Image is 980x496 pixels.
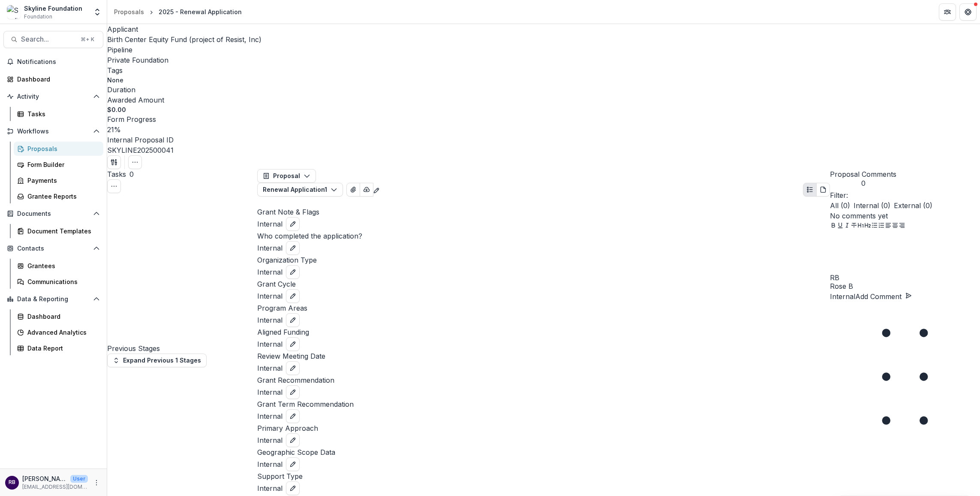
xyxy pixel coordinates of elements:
p: No comments yet [830,211,980,221]
button: Expand Previous 1 Stages [107,354,207,367]
img: Skyline Foundation [7,5,21,19]
p: Grant Note & Flags [257,207,830,217]
div: 2025 - Renewal Application [159,7,242,16]
button: Get Help [959,3,977,21]
a: Grantees [14,259,103,273]
p: Awarded Amount [107,95,164,105]
div: Skyline Foundation [24,4,82,13]
p: Support Type [257,471,830,481]
p: Organization Type [257,255,830,265]
button: Open Contacts [3,242,103,255]
button: edit [286,433,300,447]
p: Tags [107,65,123,76]
p: Form Progress [107,114,156,124]
span: 0 [129,170,134,178]
div: Dashboard [17,75,96,84]
button: Partners [939,3,956,21]
div: Grantees [27,261,96,270]
button: Open entity switcher [91,3,103,21]
div: Tasks [27,109,96,118]
p: Filter: [830,190,980,200]
button: Internal [830,291,855,302]
div: Form Builder [27,160,96,169]
span: Internal [257,459,283,469]
div: Data Report [27,344,96,353]
button: Align Left [885,221,892,231]
button: Search... [3,31,103,48]
p: Private Foundation [107,55,168,65]
button: edit [286,289,300,303]
span: Internal [257,291,283,301]
span: Internal [257,387,283,397]
button: edit [286,361,300,375]
button: Renewal Application1 [257,183,343,197]
button: Bold [830,221,837,231]
div: ⌘ + K [79,35,96,44]
a: Document Templates [14,224,103,238]
p: Pipeline [107,45,132,55]
a: Data Report [14,341,103,355]
p: Primary Approach [257,423,830,433]
span: Internal [257,435,283,445]
a: Proposals [111,6,147,18]
span: Internal [257,243,283,253]
button: Strike [851,221,857,231]
a: Proposals [14,142,103,156]
a: Grantee Reports [14,189,103,203]
p: 21 % [107,124,121,135]
div: Rose Brookhouse [9,480,15,485]
p: Grant Cycle [257,279,830,289]
p: Grant Term Recommendation [257,399,830,409]
p: Geographic Scope Data [257,447,830,457]
button: Proposal [257,169,316,183]
p: Who completed the application? [257,231,830,241]
button: edit [286,313,300,327]
span: Internal ( 0 ) [854,200,890,211]
button: PDF view [816,183,830,197]
button: Open Activity [3,90,103,103]
span: Internal [257,315,283,325]
div: Communications [27,277,96,286]
p: [PERSON_NAME] [22,474,67,483]
a: Form Builder [14,157,103,172]
button: Heading 1 [857,221,864,231]
div: Grantee Reports [27,192,96,201]
span: Documents [17,210,90,218]
nav: breadcrumb [111,6,245,18]
a: Advanced Analytics [14,325,103,339]
p: Aligned Funding [257,327,830,337]
button: Open Workflows [3,124,103,138]
span: Internal [257,411,283,421]
p: [EMAIL_ADDRESS][DOMAIN_NAME] [22,483,88,491]
p: Duration [107,85,135,95]
p: Applicant [107,24,138,34]
a: Payments [14,173,103,188]
a: Birth Center Equity Fund (project of Resist, Inc) [107,35,262,44]
div: Rose Brookhouse [830,274,980,281]
button: Italicize [844,221,851,231]
button: Open Data & Reporting [3,292,103,306]
span: Internal [257,267,283,277]
p: Grant Recommendation [257,375,830,385]
p: User [70,475,88,483]
a: Tasks [14,107,103,121]
button: Toggle View Cancelled Tasks [107,179,121,193]
p: Rose B [830,281,980,291]
span: Activity [17,93,90,100]
span: External ( 0 ) [894,200,932,211]
button: edit [286,217,300,231]
button: edit [286,409,300,423]
a: Dashboard [14,309,103,324]
div: Payments [27,176,96,185]
p: $0.00 [107,105,126,114]
button: Underline [837,221,844,231]
button: Heading 2 [864,221,871,231]
button: edit [286,337,300,351]
h4: Previous Stages [107,343,257,354]
a: Communications [14,275,103,289]
span: Foundation [24,13,52,21]
p: SKYLINE202500041 [107,145,174,155]
span: All ( 0 ) [830,200,850,211]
